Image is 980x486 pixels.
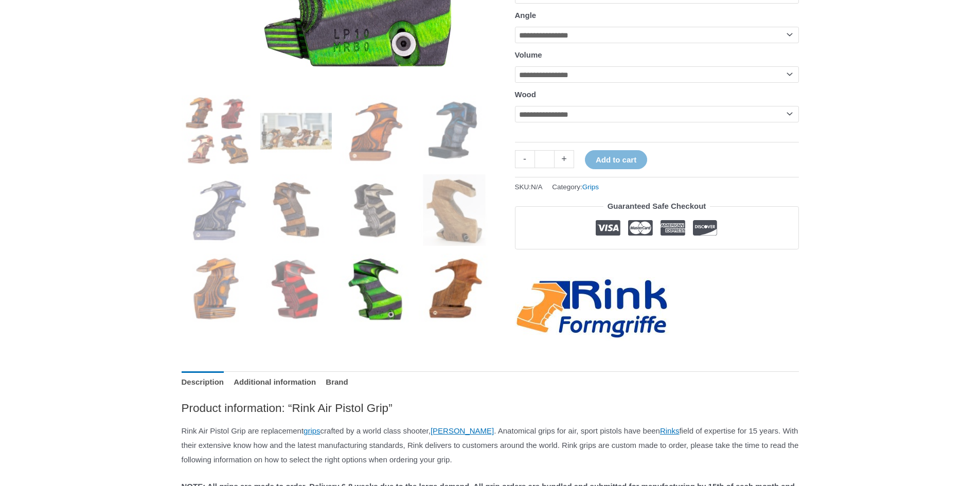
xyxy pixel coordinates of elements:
a: [PERSON_NAME] [431,426,494,435]
span: SKU: [515,181,543,193]
img: Rink Air Pistol Grip - Image 3 [340,95,411,167]
img: Rink Air Pistol Grip - Image 5 [182,174,253,246]
span: Category: [552,181,599,193]
span: N/A [531,183,543,191]
img: Rink Air Pistol Grip - Image 11 [340,254,411,325]
img: Rink Air Pistol Grip - Image 9 [182,254,253,325]
a: Rink-Formgriffe [515,277,669,340]
input: Product quantity [534,150,555,168]
label: Wood [515,90,536,99]
a: - [515,150,534,168]
a: Grips [582,183,599,191]
img: Rink Air Pistol Grip [182,95,253,167]
a: Description [182,371,224,393]
img: Rink Air Pistol Grip - Image 8 [419,174,490,246]
button: Add to cart [585,150,647,169]
a: Rinks [660,426,680,435]
a: Additional information [234,371,316,393]
img: Rink Air Pistol Grip - Image 12 [419,254,490,325]
img: Rink Air Pistol Grip - Image 2 [260,95,332,167]
a: grips [304,426,320,435]
label: Volume [515,50,542,59]
iframe: Customer reviews powered by Trustpilot [515,257,799,269]
h2: Product information: “Rink Air Pistol Grip” [182,401,799,416]
p: Rink Air Pistol Grip are replacement crafted by a world class shooter, . Anatomical grips for air... [182,424,799,467]
a: + [555,150,574,168]
img: Rink Air Pistol Grip - Image 10 [260,254,332,325]
a: Brand [326,371,348,393]
legend: Guaranteed Safe Checkout [603,199,710,213]
img: Rink Air Pistol Grip - Image 7 [340,174,411,246]
img: Rink Air Pistol Grip - Image 6 [260,174,332,246]
label: Angle [515,11,537,20]
img: Rink Air Pistol Grip - Image 4 [419,95,490,167]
